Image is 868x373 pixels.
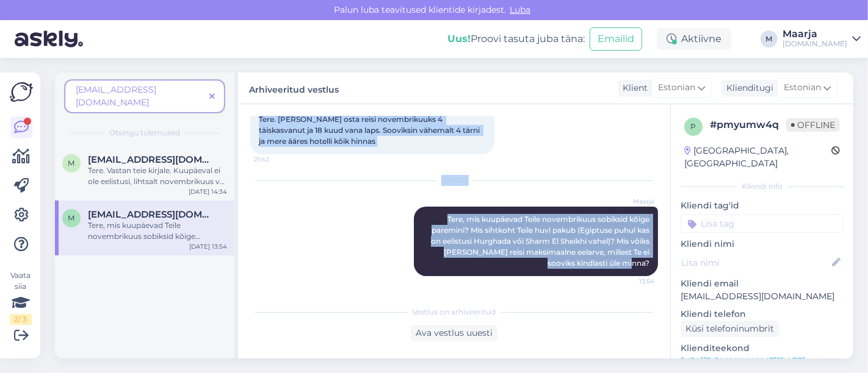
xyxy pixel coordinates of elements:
span: Luba [506,4,534,15]
div: # pmyumw4q [710,118,786,132]
div: M [761,30,778,48]
div: Tere. Vastan teie kirjale. Kuupäeval ei ole eelistusi, lihtsalt novembrikuus või dets alguses, mi... [88,165,227,187]
div: 2 / 3 [10,314,32,325]
b: Uus! [447,33,471,44]
p: Kliendi tag'id [681,199,844,212]
img: Askly Logo [10,82,33,102]
span: p [691,122,696,131]
div: Kliendi info [681,181,844,192]
input: Lisa tag [681,215,844,233]
p: Kliendi email [681,277,844,290]
span: Estonian [784,81,821,94]
div: Maarja [783,29,847,39]
p: Kliendi telefon [681,308,844,321]
div: Küsi telefoninumbrit [681,321,779,337]
span: Tere, mis kuupäevad Teile novembrikuus sobiksid kõige paremini? Mis sihtkoht Teile huvi pakub (Eg... [431,215,651,268]
p: Kliendi nimi [681,238,844,250]
span: M [68,213,75,222]
span: [EMAIL_ADDRESS][DOMAIN_NAME] [76,84,156,108]
div: Aktiivne [657,28,731,50]
span: 13:54 [609,277,654,286]
label: Arhiveeritud vestlus [249,80,339,96]
span: Merlinviss8@gmail.com [88,209,215,220]
a: [URL][DOMAIN_NAME][DATE] [681,355,805,366]
span: M [68,158,75,168]
span: Tere. [PERSON_NAME] osta reisi novembrikuuks 4 täiskasvanut ja 18 kuud vana laps. Sooviksin vähem... [259,115,482,146]
div: Tere, mis kuupäevad Teile novembrikuus sobiksid kõige paremini? Mis sihtkoht Teile huvi pakub (Eg... [88,220,227,242]
span: Offline [786,118,840,132]
span: Vestlus on arhiveeritud [413,307,496,318]
span: 21:42 [254,155,300,164]
span: Merlinviss8@gmail.com [88,154,215,165]
div: [DATE] 13:54 [189,242,227,251]
div: Ava vestlus uuesti [411,325,497,341]
button: Emailid [590,27,642,51]
p: Klienditeekond [681,342,844,355]
div: [GEOGRAPHIC_DATA], [GEOGRAPHIC_DATA] [684,144,831,170]
span: Otsingu tulemused [109,127,180,138]
div: Proovi tasuta juba täna: [447,32,585,46]
div: Klienditugi [722,82,773,94]
p: [EMAIL_ADDRESS][DOMAIN_NAME] [681,290,844,303]
div: Klient [618,82,648,94]
div: Vaata siia [10,270,32,325]
span: Maarja [609,197,654,206]
div: [DATE] 14:34 [189,187,227,196]
span: Estonian [658,81,695,94]
a: Maarja[DOMAIN_NAME] [783,29,861,49]
div: [DATE] [250,175,658,186]
div: [DOMAIN_NAME] [783,39,847,49]
input: Lisa nimi [681,256,830,269]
